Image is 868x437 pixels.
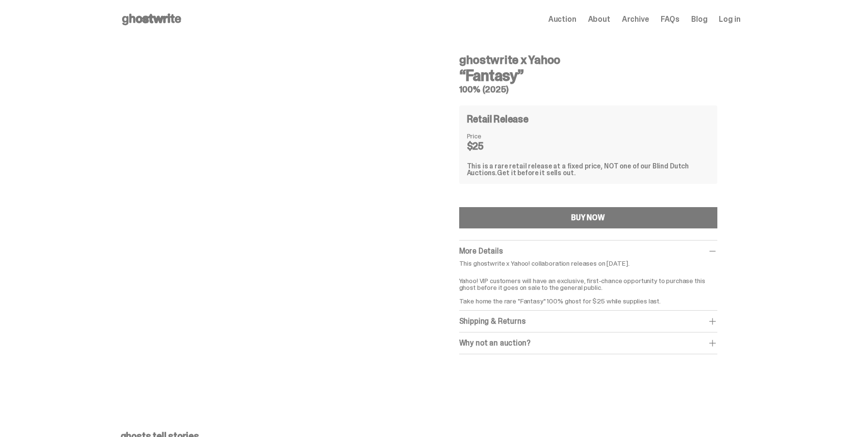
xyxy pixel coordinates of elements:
a: Auction [548,15,576,23]
span: Get it before it sells out. [497,168,575,177]
span: More Details [459,246,503,256]
dt: Price [467,133,515,139]
a: FAQs [661,15,680,23]
p: This ghostwrite x Yahoo! collaboration releases on [DATE]. [459,260,717,267]
h4: Retail Release [467,114,528,124]
a: Archive [622,15,649,23]
div: This is a rare retail release at a fixed price, NOT one of our Blind Dutch Auctions. [467,163,710,176]
button: BUY NOW [459,207,717,228]
dd: $25 [467,141,515,151]
div: Why not an auction? [459,338,717,348]
p: Yahoo! VIP customers will have an exclusive, first-chance opportunity to purchase this ghost befo... [459,271,717,304]
a: Blog [691,15,707,23]
div: BUY NOW [571,214,605,222]
a: About [588,15,610,23]
div: Shipping & Returns [459,316,717,326]
h5: 100% (2025) [459,85,717,94]
h3: “Fantasy” [459,68,717,83]
a: Log in [719,15,740,23]
h4: ghostwrite x Yahoo [459,54,717,66]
